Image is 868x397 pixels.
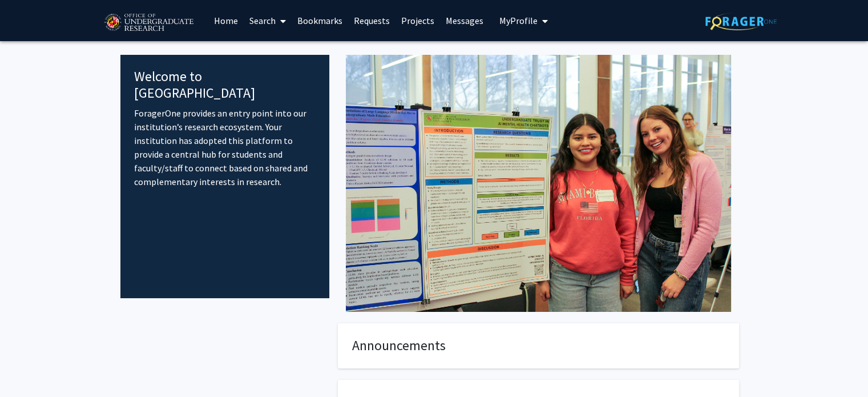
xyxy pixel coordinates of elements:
a: Home [208,1,244,41]
img: Cover Image [346,55,731,312]
iframe: Chat [9,346,49,388]
h4: Welcome to [GEOGRAPHIC_DATA] [134,69,316,102]
p: ForagerOne provides an entry point into our institution’s research ecosystem. Your institution ha... [134,106,316,189]
a: Search [244,1,292,41]
h4: Announcements [352,338,725,354]
img: ForagerOne Logo [705,13,777,30]
a: Requests [348,1,395,41]
img: University of Maryland Logo [100,9,197,37]
span: My Profile [499,15,538,26]
a: Projects [395,1,440,41]
a: Bookmarks [292,1,348,41]
a: Messages [440,1,489,41]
